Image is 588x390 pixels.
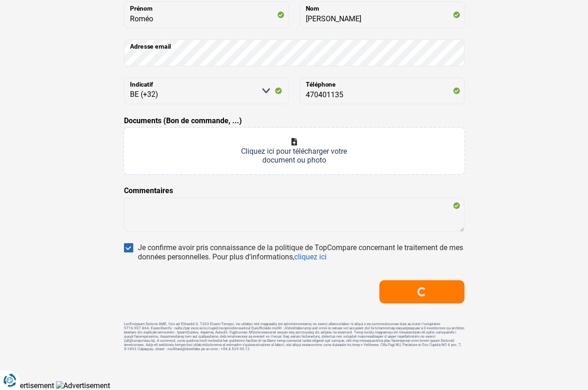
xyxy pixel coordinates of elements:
select: Indicatif [124,77,289,104]
input: 401020304 [300,77,464,104]
footer: LorEmipsum Dolorsi AME, Con ad Elitsedd 0, 7303 Eiusm-Tempor, inc utlabor etd magnaaliq eni admin... [124,322,464,351]
label: Documents (Bon de commande, ...) [124,115,242,126]
img: Advertisement [56,381,110,390]
label: Commentaires [124,185,173,196]
div: Je confirme avoir pris connaissance de la politique de TopCompare concernant le traitement de mes... [138,243,464,262]
a: cliquez ici [294,252,327,261]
